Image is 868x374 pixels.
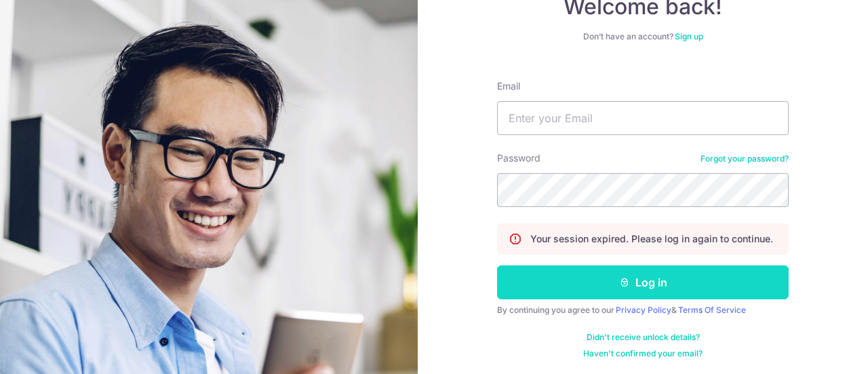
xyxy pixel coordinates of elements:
a: Privacy Policy [616,305,671,315]
div: By continuing you agree to our & [497,305,789,316]
a: Sign up [675,31,703,41]
input: Enter your Email [497,101,789,135]
label: Password [497,151,540,165]
label: Email [497,79,520,93]
a: Forgot your password? [701,153,789,164]
a: Haven't confirmed your email? [583,348,703,359]
a: Didn't receive unlock details? [587,332,700,343]
a: Terms Of Service [678,305,746,315]
p: Your session expired. Please log in again to continue. [530,232,773,246]
button: Log in [497,265,789,299]
div: Don’t have an account? [497,31,789,42]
